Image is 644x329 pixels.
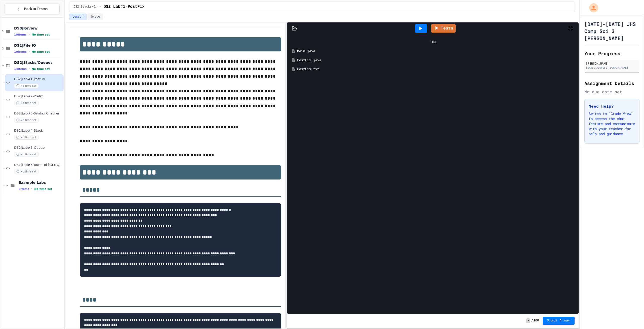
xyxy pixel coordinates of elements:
div: My Account [584,2,599,14]
span: DS0|Review [14,26,63,31]
span: No time set [14,118,39,123]
span: DS2|Lab#2-Prefix [14,94,63,99]
span: Submit Answer [547,319,571,323]
span: DS2|Stacks/Queues [73,5,98,9]
div: PostFix.txt [297,67,575,72]
span: • [29,33,30,37]
span: • [31,187,32,191]
span: No time set [14,135,39,140]
span: 10 items [14,50,27,53]
span: Back to Teams [24,6,48,12]
span: / [100,5,101,9]
span: 100 [534,319,539,323]
h3: Need Help? [589,103,635,109]
span: 14 items [14,67,27,71]
div: PostFix.java [297,58,575,63]
span: DS1|File IO [14,43,63,48]
span: DS2|Lab#1-PostFix [14,77,63,81]
span: No time set [32,50,50,53]
span: • [29,50,30,54]
div: Files [289,37,576,47]
span: DS2|Lab#5-Queue [14,146,63,150]
a: Tests [431,24,456,33]
div: Main.java [297,49,575,54]
button: Lesson [69,14,87,20]
span: 8 items [19,187,29,191]
button: Submit Answer [543,317,575,325]
iframe: chat widget [602,287,639,308]
button: Grade [88,14,103,20]
span: No time set [14,83,39,88]
div: [PERSON_NAME] [586,61,638,66]
span: DS2|Lab#1-PostFix [103,4,144,10]
span: DS2|Lab#6-Tower of [GEOGRAPHIC_DATA](Extra Credit) [14,163,63,167]
span: DS2|Stacks/Queues [14,60,63,65]
span: No time set [32,67,50,71]
span: No time set [14,101,39,105]
iframe: chat widget [623,309,639,324]
span: No time set [32,33,50,36]
span: 10 items [14,33,27,36]
button: Back to Teams [5,4,60,14]
span: No time set [14,152,39,157]
span: No time set [34,187,52,191]
span: No time set [14,169,39,174]
div: No due date set [584,89,639,95]
p: Switch to "Grade View" to access the chat feature and communicate with your teacher for help and ... [589,111,635,136]
div: [EMAIL_ADDRESS][DOMAIN_NAME] [586,66,638,70]
span: • [29,67,30,71]
h1: [DATE]-[DATE] JHS Comp Sci 3 [PERSON_NAME] [584,20,639,42]
h2: Assignment Details [584,80,639,87]
span: - [526,318,530,323]
h2: Your Progress [584,50,639,57]
span: DS2|Lab#3-Syntax Checker [14,111,63,116]
span: Example Labs [19,180,63,185]
span: / [531,319,533,323]
span: DS2|Lab#4-Stack [14,129,63,133]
